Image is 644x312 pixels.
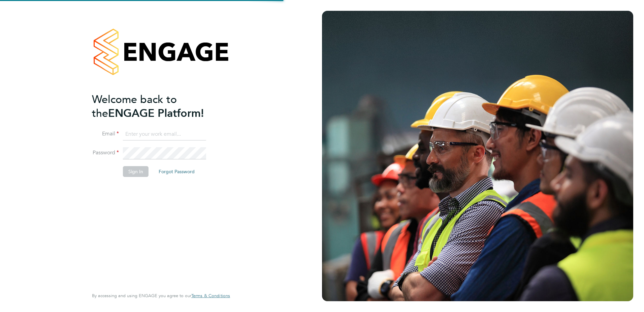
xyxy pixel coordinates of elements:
a: Terms & Conditions [191,293,230,298]
button: Sign In [123,166,149,177]
span: By accessing and using ENGAGE you agree to our [92,293,230,298]
span: Terms & Conditions [191,293,230,298]
label: Password [92,149,119,156]
input: Enter your work email... [123,128,206,140]
label: Email [92,130,119,137]
button: Forgot Password [153,166,200,177]
h2: ENGAGE Platform! [92,93,223,120]
span: Welcome back to the [92,93,177,120]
